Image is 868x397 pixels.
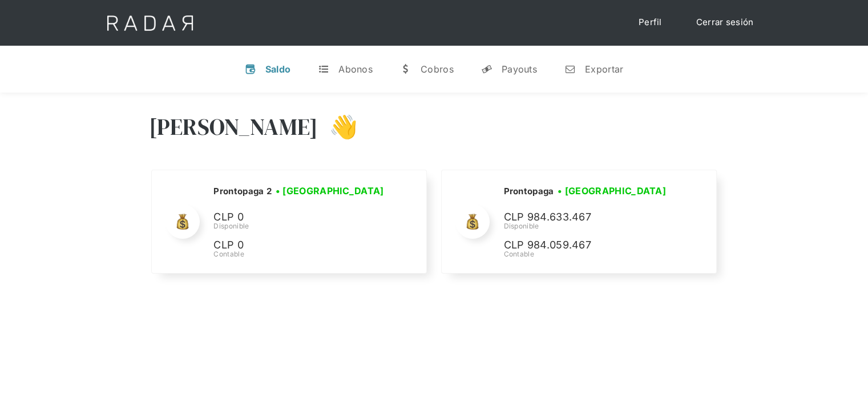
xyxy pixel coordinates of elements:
div: n [564,63,576,75]
div: Payouts [502,63,537,75]
h3: [PERSON_NAME] [149,113,318,141]
h3: • [GEOGRAPHIC_DATA] [276,184,384,198]
div: y [481,63,492,75]
h2: Prontopaga 2 [213,186,272,197]
div: Disponible [503,221,675,231]
div: Contable [503,249,675,259]
a: Perfil [627,11,673,34]
div: Saldo [265,63,291,75]
div: Disponible [213,221,387,231]
div: Contable [213,249,387,259]
div: Cobros [421,63,454,75]
h3: 👋 [318,113,358,141]
div: Abonos [338,63,373,75]
div: v [245,63,256,75]
div: Exportar [585,63,623,75]
p: CLP 0 [213,209,385,226]
div: t [318,63,329,75]
p: CLP 984.633.467 [503,209,675,226]
a: Cerrar sesión [685,11,765,34]
div: w [400,63,411,75]
h3: • [GEOGRAPHIC_DATA] [558,184,666,198]
p: CLP 0 [213,237,385,254]
h2: Prontopaga [503,186,554,197]
p: CLP 984.059.467 [503,237,675,254]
